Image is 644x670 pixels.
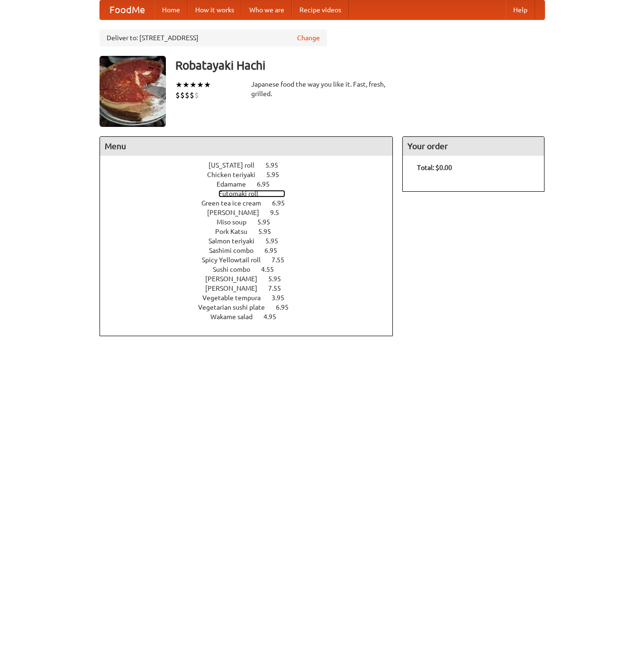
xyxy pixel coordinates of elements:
a: Chicken teriyaki 5.95 [207,171,297,179]
div: Japanese food the way you like it. Fast, fresh, grilled. [251,80,393,98]
li: ★ [197,80,204,90]
span: [US_STATE] roll [209,161,264,169]
span: Salmon teriyaki [209,237,264,245]
span: 6.95 [264,247,287,254]
span: [PERSON_NAME] [205,285,267,292]
a: [PERSON_NAME] 7.55 [205,285,299,292]
a: Wakame salad 4.95 [210,313,294,321]
span: 6.95 [276,304,298,311]
span: Vegetable tempura [202,294,270,302]
a: Help [506,0,535,19]
span: Sashimi combo [209,247,263,254]
a: Change [297,33,320,43]
span: [PERSON_NAME] [207,209,269,216]
a: Spicy Yellowtail roll 7.55 [202,256,302,264]
span: Vegetarian sushi plate [198,304,274,311]
a: FoodMe [100,0,154,19]
a: Vegetarian sushi plate 6.95 [198,304,306,311]
li: ★ [182,80,190,90]
span: Miso soup [217,218,256,226]
div: Deliver to: [STREET_ADDRESS] [100,29,327,46]
span: 6.95 [257,180,279,188]
a: Green tea ice cream 6.95 [201,199,302,207]
li: ★ [190,80,197,90]
span: 9.5 [270,209,289,216]
span: 5.95 [268,275,290,283]
span: Spicy Yellowtail roll [202,256,270,264]
span: Chicken teriyaki [207,171,265,179]
a: Miso soup 5.95 [217,218,288,226]
span: Futomaki roll [218,190,268,197]
a: Salmon teriyaki 5.95 [209,237,296,245]
span: Pork Katsu [215,228,257,235]
span: 5.95 [257,218,280,226]
span: [PERSON_NAME] [205,275,267,283]
li: $ [175,90,180,100]
a: Vegetable tempura 3.95 [202,294,302,302]
span: 5.95 [258,228,281,235]
a: Recipe videos [292,0,349,19]
b: Total: $0.00 [417,164,452,171]
h4: Your order [403,137,544,156]
span: Wakame salad [210,313,262,321]
a: How it works [188,0,242,19]
li: $ [185,90,190,100]
a: [PERSON_NAME] 9.5 [207,209,297,216]
a: Futomaki roll [218,190,285,197]
a: Who we are [242,0,292,19]
span: 5.95 [265,237,288,245]
span: 5.95 [265,161,288,169]
a: Sashimi combo 6.95 [209,247,295,254]
span: Sushi combo [213,266,260,273]
h3: Robatayaki Hachi [175,56,545,75]
a: [PERSON_NAME] 5.95 [205,275,299,283]
a: [US_STATE] roll 5.95 [209,161,296,169]
li: $ [194,90,199,100]
li: ★ [175,80,182,90]
a: Home [154,0,188,19]
span: 3.95 [272,294,294,302]
span: 4.55 [261,266,283,273]
span: 7.55 [272,256,294,264]
span: Green tea ice cream [201,199,271,207]
h4: Menu [100,137,393,156]
span: 5.95 [266,171,289,179]
span: 6.95 [272,199,294,207]
span: 7.55 [268,285,290,292]
li: $ [190,90,194,100]
span: 4.95 [263,313,286,321]
li: $ [180,90,185,100]
a: Sushi combo 4.55 [213,266,291,273]
li: ★ [204,80,211,90]
a: Pork Katsu 5.95 [215,228,289,235]
a: Edamame 6.95 [217,180,287,188]
img: angular.jpg [100,56,166,127]
span: Edamame [217,180,255,188]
